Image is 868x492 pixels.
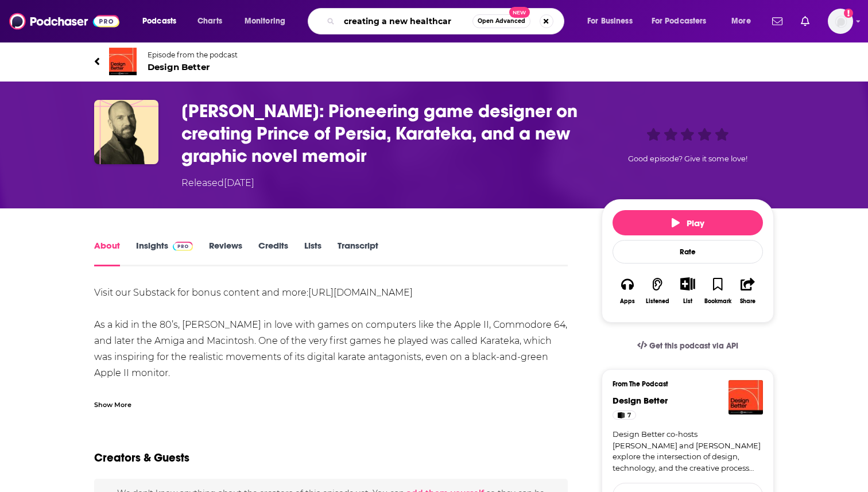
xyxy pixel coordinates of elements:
[587,13,633,29] span: For Business
[613,429,763,474] a: Design Better co-hosts [PERSON_NAME] and [PERSON_NAME] explore the intersection of design, techno...
[628,154,747,163] span: Good episode? Give it some love!
[642,270,672,312] button: Listened
[613,210,763,235] button: Play
[258,240,288,266] a: Credits
[245,13,285,29] span: Monitoring
[768,11,787,31] a: Show notifications dropdown
[181,176,254,190] div: Released [DATE]
[844,9,853,18] svg: Add a profile image
[728,380,763,414] img: Design Better
[197,13,222,29] span: Charts
[209,240,242,266] a: Reviews
[478,18,525,24] span: Open Advanced
[613,410,636,420] a: 7
[672,218,704,228] span: Play
[308,287,413,298] a: [URL][DOMAIN_NAME]
[627,410,631,421] span: 7
[304,240,321,266] a: Lists
[109,48,137,75] img: Design Better
[733,270,763,312] button: Share
[237,12,300,30] button: open menu
[173,242,193,251] img: Podchaser Pro
[134,12,191,30] button: open menu
[613,395,668,406] a: Design Better
[472,14,530,28] button: Open AdvancedNew
[644,12,723,30] button: open menu
[579,12,647,30] button: open menu
[796,11,814,31] a: Show notifications dropdown
[828,9,853,34] button: Show profile menu
[339,12,472,30] input: Search podcasts, credits, & more...
[136,240,193,266] a: InsightsPodchaser Pro
[731,13,751,29] span: More
[338,240,378,266] a: Transcript
[613,380,754,388] h3: From The Podcast
[703,270,733,312] button: Bookmark
[142,13,176,29] span: Podcasts
[740,298,755,305] div: Share
[319,8,575,34] div: Search podcasts, credits, & more...
[94,100,158,164] img: Jordan Mechner: Pioneering game designer on creating Prince of Persia, Karateka, and a new graphi...
[94,48,774,75] a: Design BetterEpisode from the podcastDesign Better
[673,270,703,312] div: Show More ButtonList
[613,240,763,264] div: Rate
[620,298,635,305] div: Apps
[613,270,642,312] button: Apps
[181,100,583,167] h1: Jordan Mechner: Pioneering game designer on creating Prince of Persia, Karateka, and a new graphi...
[704,298,731,305] div: Bookmark
[676,277,699,290] button: Show More Button
[9,10,119,32] img: Podchaser - Follow, Share and Rate Podcasts
[828,9,853,34] span: Logged in as cmand-s
[652,13,707,29] span: For Podcasters
[646,298,669,305] div: Listened
[148,61,238,72] span: Design Better
[649,341,738,351] span: Get this podcast via API
[683,297,692,305] div: List
[628,332,747,360] a: Get this podcast via API
[94,240,120,266] a: About
[828,9,853,34] img: User Profile
[94,451,189,465] h2: Creators & Guests
[509,7,530,18] span: New
[190,12,229,30] a: Charts
[148,51,238,59] span: Episode from the podcast
[723,12,765,30] button: open menu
